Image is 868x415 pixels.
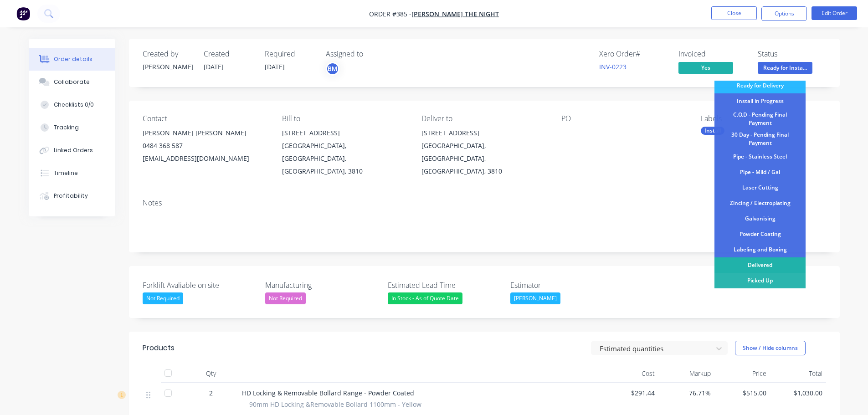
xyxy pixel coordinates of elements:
span: [DATE] [204,62,224,71]
label: Estimator [510,280,624,291]
div: Laser Cutting [714,180,806,195]
div: Collaborate [54,78,90,86]
div: C.O.D - Pending Final Payment [714,109,806,129]
button: Linked Orders [29,139,115,162]
div: [STREET_ADDRESS] [282,127,407,139]
div: Xero Order # [599,50,668,58]
div: Pipe - Mild / Gal [714,164,806,180]
button: Tracking [29,116,115,139]
div: Notes [143,199,826,207]
label: Manufacturing [265,280,379,291]
div: [PERSON_NAME] [PERSON_NAME]0484 368 587[EMAIL_ADDRESS][DOMAIN_NAME] [143,127,267,165]
div: Picked Up [714,273,806,288]
div: [PERSON_NAME] [143,62,193,72]
span: [DATE] [265,62,285,71]
span: 76.71% [662,388,711,398]
button: Options [761,6,807,21]
div: Zincing / Electroplating [714,195,806,211]
span: $291.44 [606,388,655,398]
span: 90mm HD Locking &Removable Bollard 1100mm - Yellow [249,400,421,409]
div: [STREET_ADDRESS] [421,127,546,139]
div: Contact [143,114,267,123]
button: BM [326,62,339,76]
div: Bill to [282,114,407,123]
button: Edit Order [812,6,857,20]
span: $1,030.00 [774,388,822,398]
img: Factory [16,7,30,20]
div: [GEOGRAPHIC_DATA], [GEOGRAPHIC_DATA], [GEOGRAPHIC_DATA], 3810 [282,139,407,178]
button: Profitability [29,184,115,207]
div: Labels [701,114,826,123]
div: Markup [658,364,714,383]
button: Collaborate [29,71,115,93]
button: Checklists 0/0 [29,93,115,116]
span: Order #385 - [369,10,411,18]
div: [PERSON_NAME] [510,292,560,304]
div: Price [714,364,770,383]
div: Profitability [54,192,88,200]
div: [STREET_ADDRESS][GEOGRAPHIC_DATA], [GEOGRAPHIC_DATA], [GEOGRAPHIC_DATA], 3810 [421,127,546,178]
div: Order details [54,55,92,63]
div: Powder Coating [714,226,806,242]
div: [PERSON_NAME] [PERSON_NAME] [143,127,267,139]
div: [EMAIL_ADDRESS][DOMAIN_NAME] [143,152,267,165]
div: Total [770,364,826,383]
div: Delivered [714,257,806,273]
button: Ready for Insta... [758,62,812,76]
span: HD Locking & Removable Bollard Range - Powder Coated [242,389,414,397]
div: 0484 368 587 [143,139,267,152]
div: Not Required [265,292,306,304]
div: Invoiced [678,50,747,58]
div: Deliver to [421,114,546,123]
div: Labeling and Boxing [714,242,806,257]
button: Close [711,6,757,20]
div: Qty [184,364,238,383]
div: [STREET_ADDRESS][GEOGRAPHIC_DATA], [GEOGRAPHIC_DATA], [GEOGRAPHIC_DATA], 3810 [282,127,407,178]
span: $515.00 [718,388,767,398]
div: Ready for Delivery [714,78,806,93]
div: Linked Orders [54,146,93,154]
button: Show / Hide columns [735,341,806,355]
div: Pipe - Stainless Steel [714,149,806,164]
div: Created [204,50,254,58]
span: Ready for Insta... [758,62,812,73]
span: 2 [209,388,213,398]
label: Forklift Avaliable on site [143,280,257,291]
div: Install [701,127,724,135]
div: Install in Progress [714,93,806,109]
button: Timeline [29,162,115,184]
a: [PERSON_NAME] The Night [411,10,499,18]
div: [GEOGRAPHIC_DATA], [GEOGRAPHIC_DATA], [GEOGRAPHIC_DATA], 3810 [421,139,546,178]
span: Yes [678,62,733,73]
button: Order details [29,48,115,71]
div: Assigned to [326,50,417,58]
div: In Stock - As of Quote Date [388,292,462,304]
div: Status [758,50,826,58]
div: Required [265,50,315,58]
div: Products [143,343,175,354]
div: Checklists 0/0 [54,101,94,109]
div: Not Required [143,292,183,304]
div: PO [561,114,686,123]
div: Cost [603,364,659,383]
div: Timeline [54,169,78,177]
div: Created by [143,50,193,58]
div: Galvanising [714,211,806,226]
div: Tracking [54,123,79,132]
a: INV-0223 [599,62,627,71]
div: 30 Day - Pending Final Payment [714,129,806,149]
label: Estimated Lead Time [388,280,502,291]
